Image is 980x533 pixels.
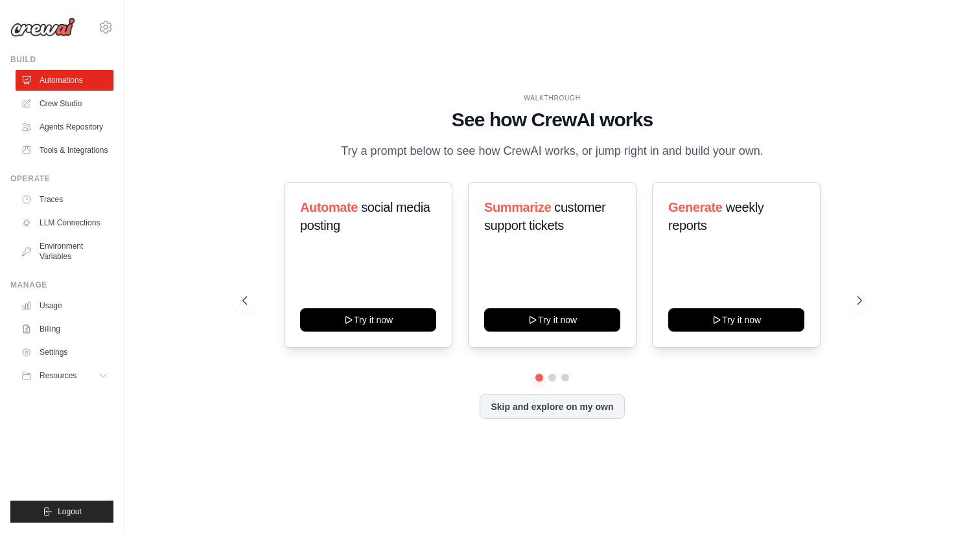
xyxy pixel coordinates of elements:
a: Traces [16,189,113,210]
div: Manage [10,280,113,290]
a: Agents Repository [16,117,113,137]
span: customer support tickets [484,200,605,232]
a: LLM Connections [16,212,113,233]
button: Skip and explore on my own [480,394,624,419]
h1: See how CrewAI works [242,108,863,131]
img: Logo [10,17,75,37]
div: WALKTHROUGH [242,93,863,103]
span: Logout [58,506,82,517]
button: Try it now [668,308,804,332]
span: Summarize [484,200,551,214]
a: Crew Studio [16,93,113,114]
button: Try it now [484,308,620,332]
a: Environment Variables [16,236,113,267]
span: Generate [668,200,723,214]
a: Usage [16,295,113,316]
p: Try a prompt below to see how CrewAI works, or jump right in and build your own. [334,142,770,161]
span: Automate [300,200,358,214]
span: Resources [40,370,76,381]
div: Build [10,54,113,65]
span: weekly reports [668,200,764,232]
button: Resources [16,365,113,386]
div: Operate [10,174,113,184]
button: Try it now [300,308,436,332]
a: Settings [16,342,113,363]
a: Automations [16,70,113,91]
button: Logout [10,501,113,523]
a: Tools & Integrations [16,140,113,161]
span: social media posting [300,200,430,232]
a: Billing [16,319,113,339]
